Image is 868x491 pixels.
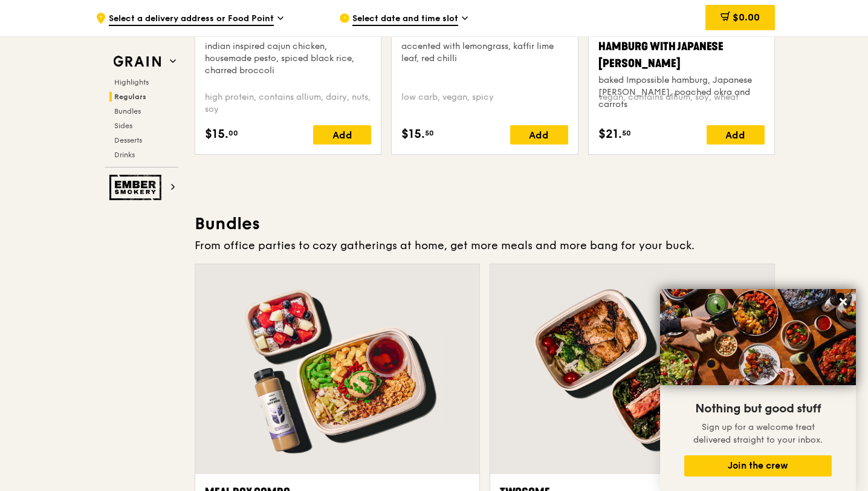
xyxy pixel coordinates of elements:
img: DSC07876-Edit02-Large.jpeg [660,289,856,385]
h3: Bundles [195,213,775,235]
span: Sides [114,122,132,130]
span: 50 [622,128,631,138]
div: Add [707,125,765,145]
div: accented with lemongrass, kaffir lime leaf, red chilli [401,41,568,65]
span: $0.00 [733,11,760,23]
span: Bundles [114,107,141,115]
button: Close [834,292,853,311]
span: $15. [205,125,228,143]
span: 50 [425,128,434,138]
div: vegan, contains allium, soy, wheat [598,91,765,115]
img: Ember Smokery web logo [109,175,165,200]
span: Desserts [114,136,142,145]
span: 00 [228,128,238,138]
span: Select date and time slot [352,13,458,26]
div: low carb, vegan, spicy [401,91,568,115]
span: Sign up for a welcome treat delivered straight to your inbox. [693,422,823,445]
img: Grain web logo [109,51,165,73]
span: Nothing but good stuff [695,402,821,416]
div: Add [510,125,568,145]
div: baked Impossible hamburg, Japanese [PERSON_NAME], poached okra and carrots [598,74,765,111]
span: Highlights [114,78,149,86]
span: Regulars [114,93,146,101]
div: From office parties to cozy gatherings at home, get more meals and more bang for your buck. [195,237,775,254]
span: $21. [598,125,622,143]
div: Add [313,125,371,145]
span: Drinks [114,151,135,159]
div: high protein, contains allium, dairy, nuts, soy [205,91,371,115]
div: indian inspired cajun chicken, housemade pesto, spiced black rice, charred broccoli [205,41,371,77]
div: Impossible Ground Beef Hamburg with Japanese [PERSON_NAME] [598,21,765,72]
button: Join the crew [684,455,832,476]
span: $15. [401,125,425,143]
span: Select a delivery address or Food Point [109,13,274,26]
